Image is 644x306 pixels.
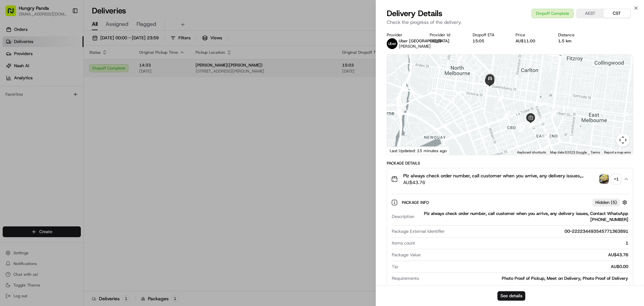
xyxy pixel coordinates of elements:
[401,264,628,270] div: AU$0.00
[389,146,411,155] img: Google
[551,109,558,116] div: 5
[473,32,505,38] div: Dropoff ETA
[17,43,111,50] input: Clear
[54,147,110,160] a: 💻API Documentation
[591,150,600,154] a: Terms
[430,38,441,44] button: C3BEE
[392,252,421,258] span: Package Value
[387,146,450,155] div: Last Updated: 15 minutes ago
[7,151,12,156] div: 📗
[7,7,20,20] img: Nash
[47,166,81,172] a: Powered byPylon
[537,116,545,124] div: 3
[402,200,430,205] span: Package Info
[529,121,536,128] div: 8
[592,198,629,207] button: Hidden (5)
[473,38,505,44] div: 15:05
[399,38,449,44] span: Uber [GEOGRAPHIC_DATA]
[7,116,17,127] img: Asif Zaman Khan
[502,111,510,118] div: 12
[516,38,548,44] div: AU$11.00
[30,64,110,71] div: Start new chat
[7,64,19,76] img: 1736555255976-a54dd68f-1ca7-489b-9aae-adbdc363a1c4
[67,167,81,172] span: Pylon
[418,240,628,246] div: 1
[517,150,546,155] button: Keyboard shortcuts
[403,179,597,186] span: AU$43.76
[13,123,19,128] img: 1736555255976-a54dd68f-1ca7-489b-9aae-adbdc363a1c4
[22,104,24,110] span: •
[392,264,398,270] span: Tip
[518,125,526,133] div: 9
[604,150,631,154] a: Report a map error
[558,38,590,44] div: 1.5 km
[56,122,58,128] span: •
[529,116,537,123] div: 6
[57,151,62,156] div: 💻
[542,143,549,151] div: 1
[13,150,51,157] span: Knowledge Base
[550,150,587,154] span: Map data ©2025 Google
[14,64,26,76] img: 1727276513143-84d647e1-66c0-4f92-a045-3c9f9f5dfd92
[516,32,548,38] div: Price
[558,32,590,38] div: Distance
[403,172,597,179] span: Plz always check order number, call customer when you arrive, any delivery issues, Contact WhatsA...
[7,87,43,93] div: Past conversations
[392,214,414,220] span: Description
[389,146,411,155] a: Open this area in Google Maps (opens a new window)
[516,121,523,129] div: 11
[496,94,504,101] div: 13
[599,174,621,184] button: photo_proof_of_pickup image+1
[26,104,42,110] span: 8月15日
[392,240,415,246] span: Items count
[21,122,54,128] span: [PERSON_NAME]
[7,27,122,38] p: Welcome 👋
[387,19,633,26] p: Check the progress of the delivery.
[577,9,603,18] button: AEST
[114,66,122,74] button: Start new chat
[399,44,431,49] span: [PERSON_NAME]
[387,190,633,294] div: Plz always check order number, call customer when you arrive, any delivery issues, Contact WhatsA...
[59,122,72,128] span: 8月7日
[4,147,54,160] a: 📗Knowledge Base
[497,291,525,301] button: See details
[603,9,630,18] button: CST
[595,200,617,206] span: Hidden ( 5 )
[392,275,419,281] span: Requirements
[422,275,628,281] div: Photo Proof of Pickup, Meet on Delivery, Photo Proof of Delivery
[104,86,122,94] button: See all
[392,228,445,234] span: Package External Identifier
[611,174,621,184] div: + 1
[447,228,628,234] div: 00-222234493545771363891
[423,252,628,258] div: AU$43.76
[518,123,525,131] div: 10
[387,8,442,19] span: Delivery Details
[616,133,630,147] button: Map camera controls
[417,211,628,223] div: Plz always check order number, call customer when you arrive, any delivery issues, Contact WhatsA...
[30,71,92,76] div: We're available if you need us!
[430,32,462,38] div: Provider Id
[387,38,397,49] img: uber-new-logo.jpeg
[387,168,633,190] button: Plz always check order number, call customer when you arrive, any delivery issues, Contact WhatsA...
[63,150,108,157] span: API Documentation
[599,174,609,184] img: photo_proof_of_pickup image
[387,161,633,166] div: Package Details
[387,32,419,38] div: Provider
[543,132,550,139] div: 2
